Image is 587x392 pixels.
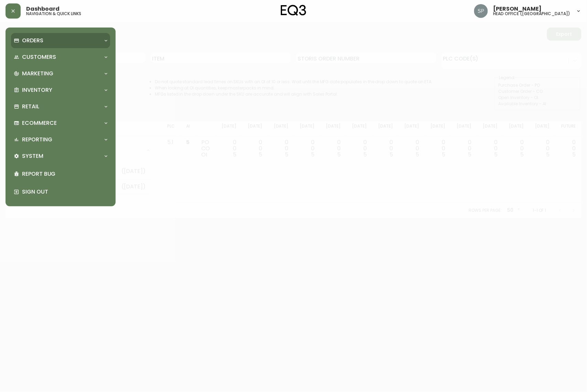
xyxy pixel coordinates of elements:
div: Retail [11,99,110,114]
p: System [22,152,43,160]
img: 0cb179e7bf3690758a1aaa5f0aafa0b4 [474,4,488,18]
p: Reporting [22,136,52,143]
div: Report Bug [11,165,110,183]
p: Marketing [22,70,53,77]
p: Orders [22,37,43,44]
div: System [11,149,110,164]
p: Inventory [22,86,52,94]
span: Dashboard [26,6,60,12]
div: Orders [11,33,110,48]
p: Retail [22,103,39,110]
div: Marketing [11,66,110,81]
p: Ecommerce [22,119,57,127]
p: Report Bug [22,170,107,178]
h5: navigation & quick links [26,12,81,16]
div: Inventory [11,83,110,98]
div: Ecommerce [11,116,110,131]
div: Reporting [11,132,110,147]
h5: head office ([GEOGRAPHIC_DATA]) [493,12,570,16]
p: Sign Out [22,188,107,196]
p: Customers [22,53,56,61]
span: [PERSON_NAME] [493,6,542,12]
img: logo [281,5,306,16]
div: Customers [11,50,110,65]
div: Sign Out [11,183,110,201]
